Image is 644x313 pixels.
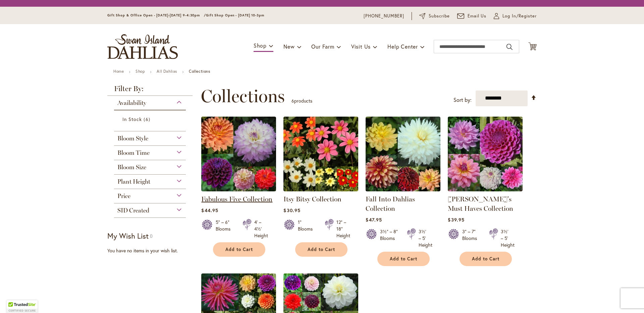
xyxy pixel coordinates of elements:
[457,13,487,19] a: Email Us
[283,43,294,50] span: New
[291,96,312,106] p: products
[460,252,512,266] button: Add to Cart
[366,216,382,223] span: $47.95
[117,178,150,185] span: Plant Height
[429,13,450,19] span: Subscribe
[122,116,179,123] a: In Stock 6
[283,207,300,213] span: $30.95
[448,216,464,223] span: $39.95
[201,207,218,213] span: $44.95
[283,186,358,193] a: Itsy Bitsy Collection
[336,219,350,239] div: 12" – 18" Height
[107,34,178,59] a: store logo
[117,135,148,142] span: Bloom Style
[377,252,430,266] button: Add to Cart
[122,116,142,122] span: In Stock
[213,242,265,257] button: Add to Cart
[295,242,347,257] button: Add to Cart
[107,85,193,96] strong: Filter By:
[117,164,146,171] span: Bloom Size
[390,256,417,262] span: Add to Cart
[453,94,472,106] label: Sort by:
[113,69,124,74] a: Home
[201,186,276,193] a: Fabulous Five Collection
[366,195,415,212] a: Fall Into Dahlias Collection
[254,219,268,239] div: 4' – 4½' Height
[494,13,537,19] a: Log In/Register
[448,195,513,212] a: [PERSON_NAME]'s Must Haves Collection
[308,247,335,252] span: Add to Cart
[201,86,285,106] span: Collections
[107,247,197,254] div: You have no items in your wish list.
[216,219,234,239] div: 5" – 6" Blooms
[189,69,210,74] strong: Collections
[380,228,399,248] div: 3½" – 8" Blooms
[448,186,523,193] a: Heather's Must Haves Collection
[366,117,440,191] img: Fall Into Dahlias Collection
[107,231,149,241] strong: My Wish List
[254,42,267,49] span: Shop
[472,256,499,262] span: Add to Cart
[201,195,272,203] a: Fabulous Five Collection
[157,69,177,74] a: All Dahlias
[419,228,432,248] div: 3½' – 5' Height
[462,228,481,248] div: 3" – 7" Blooms
[298,219,317,239] div: 1" Blooms
[144,116,152,123] span: 6
[283,117,358,191] img: Itsy Bitsy Collection
[5,289,24,308] iframe: Launch Accessibility Center
[311,43,334,50] span: Our Farm
[107,13,206,17] span: Gift Shop & Office Open - [DATE]-[DATE] 9-4:30pm /
[136,69,145,74] a: Shop
[225,247,253,252] span: Add to Cart
[501,228,515,248] div: 3½' – 5' Height
[419,13,450,19] a: Subscribe
[117,192,130,200] span: Price
[387,43,418,50] span: Help Center
[291,98,294,104] span: 6
[468,13,487,19] span: Email Us
[366,186,440,193] a: Fall Into Dahlias Collection
[283,195,341,203] a: Itsy Bitsy Collection
[364,13,404,19] a: [PHONE_NUMBER]
[201,117,276,191] img: Fabulous Five Collection
[206,13,264,17] span: Gift Shop Open - [DATE] 10-3pm
[351,43,371,50] span: Visit Us
[117,207,149,214] span: SID Created
[117,99,146,107] span: Availability
[117,149,150,156] span: Bloom Time
[502,13,537,19] span: Log In/Register
[448,117,523,191] img: Heather's Must Haves Collection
